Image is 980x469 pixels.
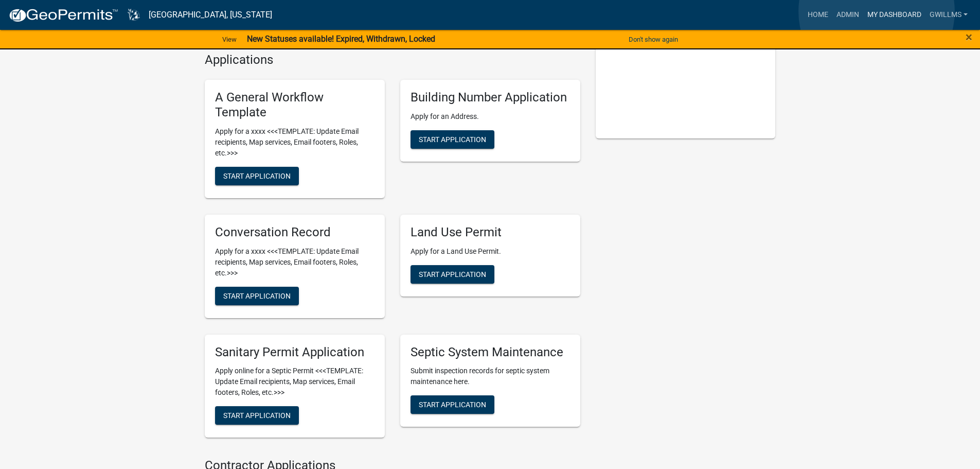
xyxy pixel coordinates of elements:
span: Start Application [223,171,291,180]
a: [GEOGRAPHIC_DATA], [US_STATE] [149,6,272,24]
button: Start Application [411,130,494,149]
h5: A General Workflow Template [215,90,375,120]
span: Start Application [223,411,291,420]
button: Start Application [215,406,299,425]
h4: Applications [205,53,580,67]
h5: Septic System Maintenance [411,345,570,360]
a: Home [804,5,832,25]
button: Start Application [411,395,494,414]
button: Don't show again [625,31,682,48]
span: Start Application [223,291,291,300]
p: Apply for an Address. [411,111,570,122]
p: Apply for a xxxx <<<TEMPLATE: Update Email recipients, Map services, Email footers, Roles, etc.>>> [215,126,375,159]
a: Admin [832,5,863,25]
h5: Sanitary Permit Application [215,345,375,360]
p: Submit inspection records for septic system maintenance here. [411,366,570,387]
p: Apply for a Land Use Permit. [411,246,570,257]
button: Start Application [215,287,299,305]
a: gwillms [925,5,972,25]
a: My Dashboard [863,5,925,25]
span: Start Application [419,135,486,144]
button: Close [966,31,972,43]
span: Start Application [419,270,486,278]
img: Dodge County, Wisconsin [127,8,140,22]
span: × [966,30,972,44]
h5: Conversation Record [215,225,375,240]
p: Apply for a xxxx <<<TEMPLATE: Update Email recipients, Map services, Email footers, Roles, etc.>>> [215,246,375,279]
p: Apply online for a Septic Permit <<<TEMPLATE: Update Email recipients, Map services, Email footer... [215,366,375,398]
button: Start Application [215,167,299,185]
h5: Land Use Permit [411,225,570,240]
h5: Building Number Application [411,90,570,105]
span: Start Application [419,401,486,409]
strong: New Statuses available! Expired, Withdrawn, Locked [247,34,435,44]
wm-workflow-list-section: Applications [205,53,580,446]
a: View [218,31,241,48]
button: Start Application [411,265,494,284]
